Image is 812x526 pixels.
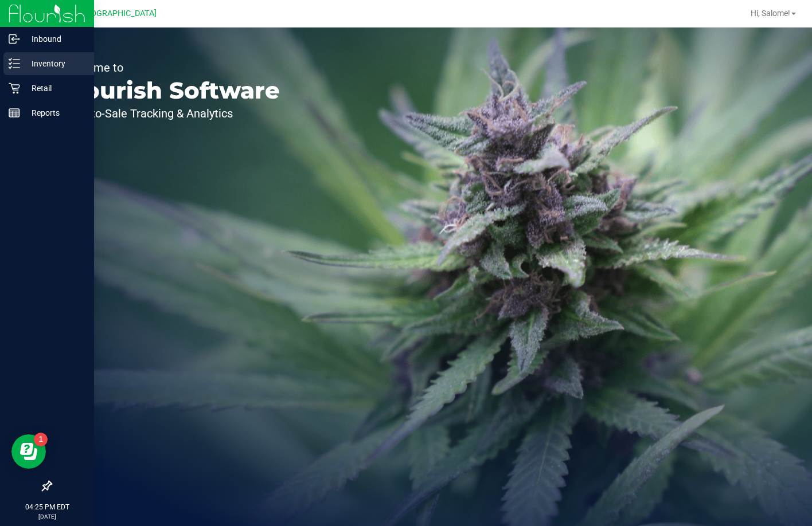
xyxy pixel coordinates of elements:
[9,107,20,119] inline-svg: Reports
[751,9,790,18] span: Hi, Salome!
[9,58,20,69] inline-svg: Inventory
[20,106,89,120] p: Reports
[34,433,48,446] iframe: Resource center unread badge
[9,83,20,94] inline-svg: Retail
[78,9,157,18] span: [GEOGRAPHIC_DATA]
[5,502,89,512] p: 04:25 PM EDT
[5,512,89,521] p: [DATE]
[9,33,20,45] inline-svg: Inbound
[62,79,280,102] p: Flourish Software
[20,81,89,95] p: Retail
[62,62,280,73] p: Welcome to
[20,32,89,46] p: Inbound
[11,434,46,469] iframe: Resource center
[20,57,89,70] p: Inventory
[62,108,280,119] p: Seed-to-Sale Tracking & Analytics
